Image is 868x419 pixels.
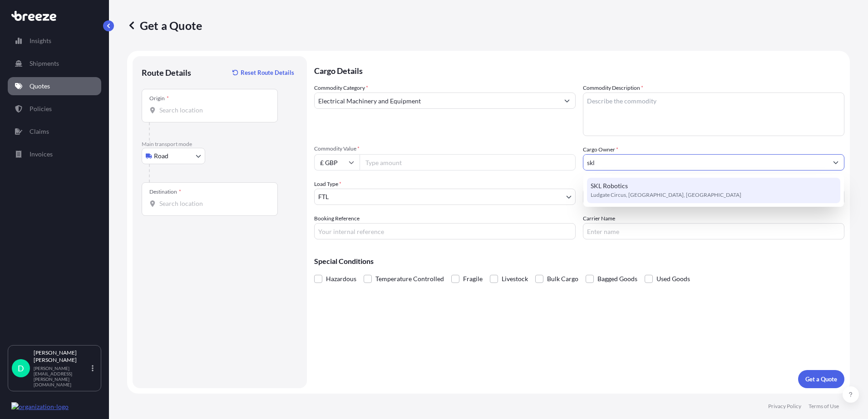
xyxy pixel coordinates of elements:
[34,365,90,387] p: [PERSON_NAME][EMAIL_ADDRESS][PERSON_NAME][DOMAIN_NAME]
[314,223,576,239] input: Your internal reference
[30,104,52,113] p: Policies
[587,178,840,203] div: Suggestions
[314,56,844,83] p: Cargo Details
[30,59,59,68] p: Shipments
[18,364,24,373] span: D
[159,199,266,208] input: Destination
[154,151,168,161] span: Road
[597,272,637,286] span: Bagged Goods
[547,272,578,286] span: Bulk Cargo
[583,223,844,239] input: Enter name
[30,150,53,159] p: Invoices
[142,148,205,164] button: Select transport
[591,190,741,200] span: Ludgate Circus, [GEOGRAPHIC_DATA], [GEOGRAPHIC_DATA]
[127,18,202,33] p: Get a Quote
[142,67,191,78] p: Route Details
[314,180,341,189] span: Load Type
[805,375,837,384] p: Get a Quote
[463,272,483,286] span: Fragile
[360,154,576,171] input: Type amount
[583,180,844,187] span: Freight Cost
[318,192,329,201] span: FTL
[583,214,615,223] label: Carrier Name
[34,349,90,364] p: [PERSON_NAME] [PERSON_NAME]
[326,272,356,286] span: Hazardous
[809,403,839,410] p: Terms of Use
[375,272,444,286] span: Temperature Controlled
[314,145,576,152] span: Commodity Value
[559,93,575,109] button: Show suggestions
[583,83,643,93] label: Commodity Description
[828,154,844,171] button: Show suggestions
[314,258,844,265] p: Special Conditions
[159,106,266,115] input: Origin
[142,141,298,148] p: Main transport mode
[315,93,559,109] input: Select a commodity type
[30,82,50,91] p: Quotes
[30,127,49,136] p: Claims
[314,83,368,93] label: Commodity Category
[583,145,618,154] label: Cargo Owner
[656,272,690,286] span: Used Goods
[30,36,51,45] p: Insights
[241,68,294,77] p: Reset Route Details
[583,154,828,171] input: Full name
[11,402,69,411] img: organization-logo
[149,188,181,195] div: Destination
[768,403,801,410] p: Privacy Policy
[502,272,528,286] span: Livestock
[591,181,628,190] span: SKL Robotics
[314,214,360,223] label: Booking Reference
[149,95,169,102] div: Origin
